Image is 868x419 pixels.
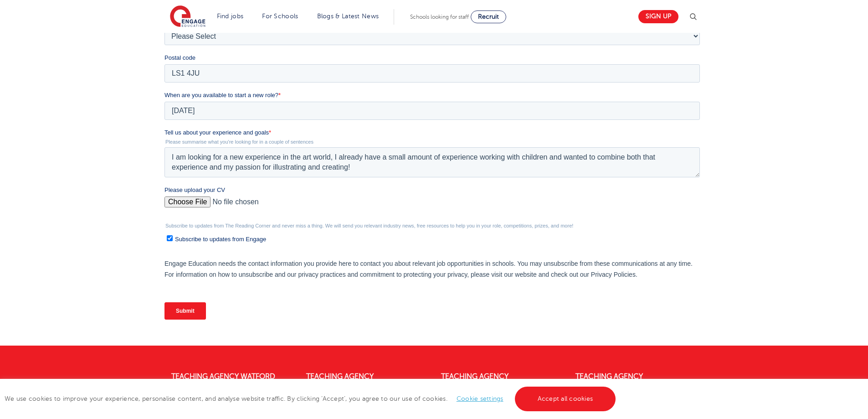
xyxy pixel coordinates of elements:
a: Blogs & Latest News [317,13,379,20]
a: Teaching Agency [GEOGRAPHIC_DATA] [575,372,649,388]
a: Teaching Agency [GEOGRAPHIC_DATA] [441,372,515,388]
a: Teaching Agency [GEOGRAPHIC_DATA] [306,372,380,388]
a: For Schools [262,13,298,20]
a: Cookie settings [457,395,503,402]
input: *Contact Number [270,30,536,48]
img: Engage Education [170,5,205,28]
input: Subscribe to updates from Engage [2,313,8,319]
span: Subscribe to updates from Engage [10,314,102,321]
a: Recruit [471,10,506,23]
span: Recruit [478,13,499,20]
a: Find jobs [217,13,244,20]
a: Sign up [638,10,678,23]
span: We use cookies to improve your experience, personalise content, and analyse website traffic. By c... [5,395,618,402]
a: Accept all cookies [515,387,616,411]
span: Schools looking for staff [410,14,469,20]
input: *Last name [270,2,536,20]
a: Teaching Agency Watford [171,372,275,381]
